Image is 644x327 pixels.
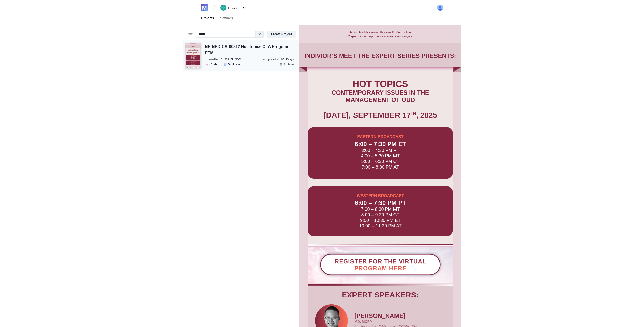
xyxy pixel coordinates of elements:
a: Last updated 20 hours ago [261,57,294,62]
button: Create Project [267,31,295,38]
a: Settings [217,12,236,25]
img: user avatar [437,5,443,11]
button: maven [219,4,249,12]
span: / [213,4,215,12]
small: Created by [206,58,218,61]
button: Duplicate [222,61,243,67]
small: Last updated [261,58,276,61]
small: ago [290,58,294,61]
a: Projects [198,12,217,25]
img: logo [201,4,208,11]
span: [PERSON_NAME] [219,57,244,61]
a: Code [204,61,220,67]
button: Archive [276,61,296,67]
div: NP-NBD-CA-00812 Hot Topics OLA Program PTM [205,44,297,56]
